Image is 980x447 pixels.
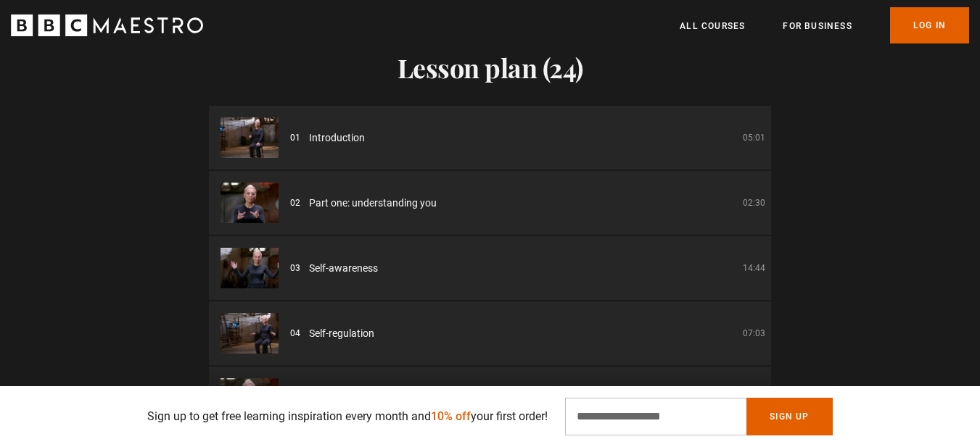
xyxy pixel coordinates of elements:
[743,131,765,144] p: 05:01
[743,262,765,275] p: 14:44
[290,262,300,275] p: 03
[11,14,203,36] svg: BBC Maestro
[147,408,548,425] p: Sign up to get free learning inspiration every month and your first order!
[309,196,437,211] span: Part one: understanding you
[290,327,300,340] p: 04
[743,196,765,209] p: 02:30
[431,409,471,423] span: 10% off
[890,7,969,43] a: Log In
[290,131,300,144] p: 01
[290,196,300,209] p: 02
[680,7,969,43] nav: Primary
[746,398,832,435] button: Sign Up
[209,52,771,83] h2: Lesson plan (24)
[309,130,365,146] span: Introduction
[309,261,378,276] span: Self-awareness
[309,326,374,341] span: Self-regulation
[680,19,745,33] a: All Courses
[783,19,852,33] a: For business
[743,327,765,340] p: 07:03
